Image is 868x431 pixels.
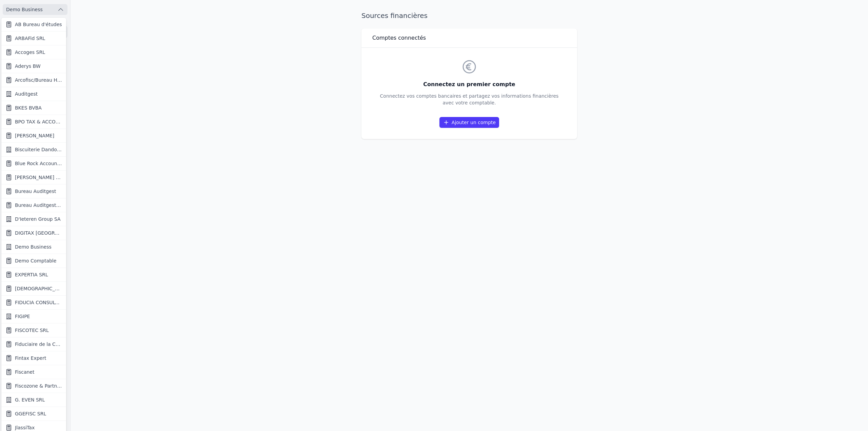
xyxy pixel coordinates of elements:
[15,313,30,320] span: FIGIPE
[15,77,62,83] span: Arcofisc/Bureau Haot
[15,285,62,292] span: [DEMOGRAPHIC_DATA][PERSON_NAME][DEMOGRAPHIC_DATA]
[15,369,34,375] span: Fiscanet
[15,188,56,195] span: Bureau Auditgest
[15,202,62,209] span: Bureau Auditgest - [PERSON_NAME]
[15,355,46,361] span: Fintax Expert
[15,230,62,236] span: DIGITAX [GEOGRAPHIC_DATA] SRL
[15,216,61,222] span: D'Ieteren Group SA
[15,243,52,250] span: Demo Business
[15,21,62,28] span: AB Bureau d'études
[15,118,62,125] span: BPO TAX & ACCOUNTANCY SRL
[15,174,62,181] span: [PERSON_NAME] (Fiduciaire)
[15,424,35,431] span: JlassiTax
[15,257,56,264] span: Demo Comptable
[15,104,42,111] span: BKES BVBA
[15,91,38,97] span: Auditgest
[15,146,62,153] span: Biscuiterie Dandoy SA
[15,35,45,42] span: ARBAFid SRL
[15,299,62,306] span: FIDUCIA CONSULTING SRL
[15,410,46,417] span: GGEFISC SRL
[15,271,48,278] span: EXPERTIA SRL
[15,63,41,70] span: Aderys BW
[15,132,54,139] span: [PERSON_NAME]
[15,396,45,403] span: G. EVEN SRL
[15,160,62,167] span: Blue Rock Accounting
[15,341,62,348] span: Fiduciaire de la Cense & Associés
[15,49,45,56] span: Accoges SRL
[15,327,49,334] span: FISCOTEC SRL
[15,383,62,389] span: Fiscozone & Partners BV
